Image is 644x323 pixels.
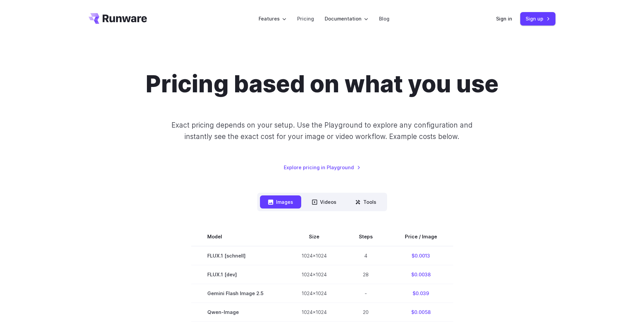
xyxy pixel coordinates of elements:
[191,227,285,246] th: Model
[207,289,269,297] span: Gemini Flash Image 2.5
[379,15,389,22] a: Blog
[325,15,368,22] label: Documentation
[285,303,343,322] td: 1024x1024
[285,265,343,284] td: 1024x1024
[285,284,343,303] td: 1024x1024
[285,227,343,246] th: Size
[191,265,285,284] td: FLUX.1 [dev]
[285,246,343,265] td: 1024x1024
[343,284,389,303] td: -
[191,246,285,265] td: FLUX.1 [schnell]
[191,303,285,322] td: Qwen-Image
[284,164,361,171] a: Explore pricing in Playground
[343,265,389,284] td: 28
[260,195,301,209] button: Images
[343,227,389,246] th: Steps
[347,195,384,209] button: Tools
[496,15,512,22] a: Sign in
[89,13,147,24] a: Go to /
[389,284,453,303] td: $0.039
[297,15,314,22] a: Pricing
[304,195,344,209] button: Videos
[259,15,286,22] label: Features
[389,303,453,322] td: $0.0058
[159,120,485,142] p: Exact pricing depends on your setup. Use the Playground to explore any configuration and instantl...
[146,70,498,98] h1: Pricing based on what you use
[389,265,453,284] td: $0.0038
[520,12,555,25] a: Sign up
[389,246,453,265] td: $0.0013
[343,246,389,265] td: 4
[389,227,453,246] th: Price / Image
[343,303,389,322] td: 20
